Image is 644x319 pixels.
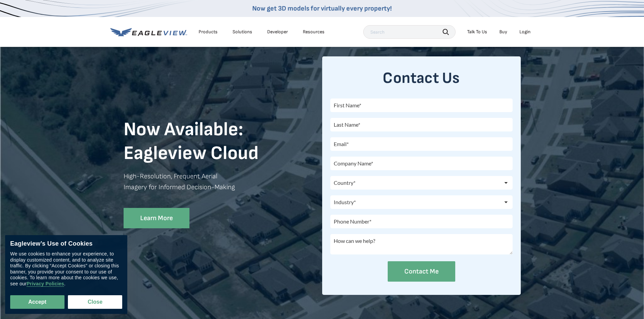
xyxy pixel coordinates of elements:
input: Last Name* [330,118,513,131]
a: Buy [499,29,507,35]
input: Contact Me [388,261,455,282]
div: We use cookies to enhance your experience, to display customized content, and to analyze site tra... [10,251,122,287]
h1: Now Available: Eagleview Cloud [124,118,322,165]
button: Accept [10,295,65,309]
a: Developer [267,29,288,35]
input: Phone Number* [330,215,513,228]
div: Login [519,29,531,35]
div: Products [199,29,218,35]
div: Solutions [233,29,252,35]
input: Company Name* [330,157,513,170]
a: Learn More [124,208,189,229]
div: Eagleview’s Use of Cookies [10,240,122,248]
strong: Contact Us [383,69,460,88]
strong: High-Resolution, Frequent Aerial [124,172,217,180]
input: Search [363,25,456,39]
a: Now get 3D models for virtually every property! [252,4,392,13]
input: First Name* [330,99,513,112]
strong: Imagery for Informed Decision-Making [124,183,235,191]
div: Talk To Us [467,29,487,35]
button: Close [68,295,122,309]
input: Email* [330,137,513,151]
div: Resources [303,29,325,35]
a: Privacy Policies [26,281,64,287]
